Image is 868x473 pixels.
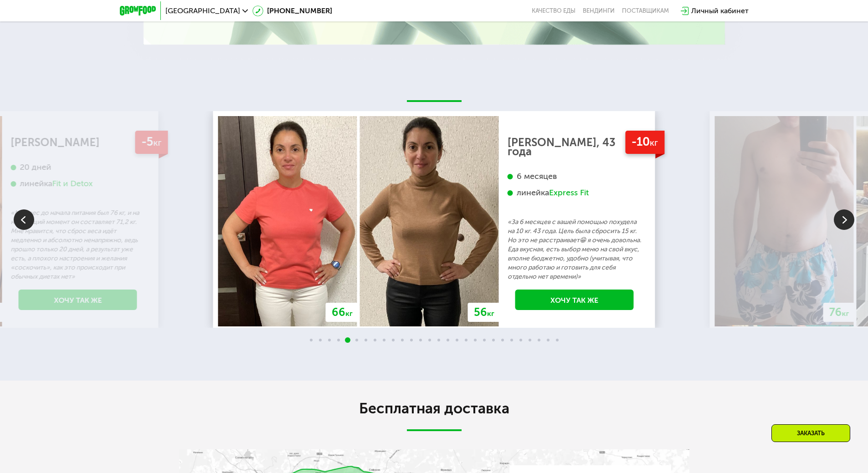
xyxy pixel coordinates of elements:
div: Express Fit [549,188,589,198]
p: «Мой вес до начала питания был 76 кг, и на настоящий момент он составляет 71,2 кг. Мне нравится, ... [11,209,145,281]
div: линейка [11,178,145,189]
div: 20 дней [11,162,145,173]
a: Хочу так же [19,290,137,310]
div: 56 [468,303,500,322]
div: 66 [326,303,359,322]
img: Slide left [14,209,34,230]
h2: Бесплатная доставка [179,399,689,417]
div: 6 месяцев [508,171,642,182]
div: -5 [135,131,168,154]
div: Личный кабинет [691,5,749,16]
span: кг [345,309,353,318]
a: Хочу так же [515,290,634,310]
span: кг [487,309,494,318]
p: «За 6 месяцев с вашей помощью похудела на 10 кг. 43 года. Цель была сбросить 15 кг. Но это не рас... [508,218,642,281]
div: Fit и Detox [52,178,93,189]
div: [PERSON_NAME], 43 года [508,138,642,156]
div: поставщикам [622,7,669,15]
a: [PHONE_NUMBER] [252,5,332,16]
img: Slide right [834,209,854,230]
div: [PERSON_NAME] [11,138,145,147]
div: 76 [823,303,855,322]
span: кг [650,137,658,148]
span: кг [842,309,849,318]
div: линейка [508,188,642,198]
div: Заказать [771,424,850,442]
a: Вендинги [583,7,615,15]
div: -10 [625,131,664,154]
a: Качество еды [532,7,575,15]
span: [GEOGRAPHIC_DATA] [165,7,240,15]
span: кг [153,137,161,148]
